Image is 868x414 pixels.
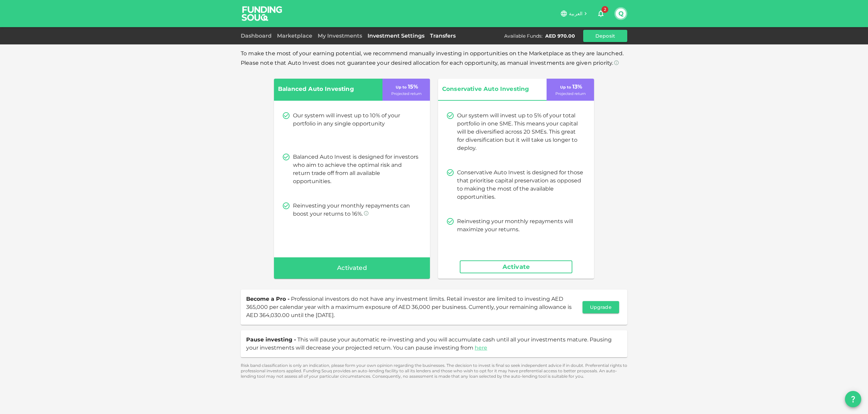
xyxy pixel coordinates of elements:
p: Reinvesting your monthly repayments can boost your returns to 16%. [293,202,419,218]
span: Activated [337,263,367,274]
p: 13 % [559,83,582,91]
a: Dashboard [241,33,274,39]
a: Marketplace [274,33,315,39]
p: Our system will invest up to 5% of your total portfolio in one SME. This means your capital will ... [457,112,583,152]
span: Up to [560,85,571,90]
button: Upgrade [583,301,619,313]
p: Risk band classification is only an indication, please form your own opinion regarding the busine... [241,363,627,379]
span: العربية [569,11,583,17]
p: Projected return [391,91,421,97]
span: Balanced Auto Investing [278,84,370,94]
a: Investment Settings [365,33,427,39]
button: Q [616,8,626,19]
span: Conservative Auto Investing [442,84,534,94]
p: Conservative Auto Invest is designed for those that prioritise capital preservation as opposed to... [457,169,583,201]
span: Professional investors do not have any investment limits. Retail investor are limited to investin... [246,296,572,318]
p: 15 % [394,83,418,91]
span: This will pause your automatic re-investing and you will accumulate cash until all your investmen... [246,336,612,351]
p: Reinvesting your monthly repayments will maximize your returns. [457,217,583,234]
p: Our system will invest up to 10% of your portfolio in any single opportunity [293,112,419,128]
a: here [475,344,487,351]
span: Up to [396,85,407,90]
button: Deposit [583,30,627,42]
a: My Investments [315,33,365,39]
span: Pause investing - [246,336,296,343]
button: question [845,391,861,407]
div: AED 970.00 [545,33,575,39]
button: Activate [460,260,572,273]
button: 2 [594,7,608,20]
span: To make the most of your earning potential, we recommend manually investing in opportunities on t... [241,50,624,66]
span: 2 [601,6,608,13]
div: Available Funds : [504,33,542,39]
a: Transfers [427,33,458,39]
p: Balanced Auto Invest is designed for investors who aim to achieve the optimal risk and return tra... [293,153,419,185]
span: Become a Pro - [246,296,290,302]
p: Projected return [555,91,586,97]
